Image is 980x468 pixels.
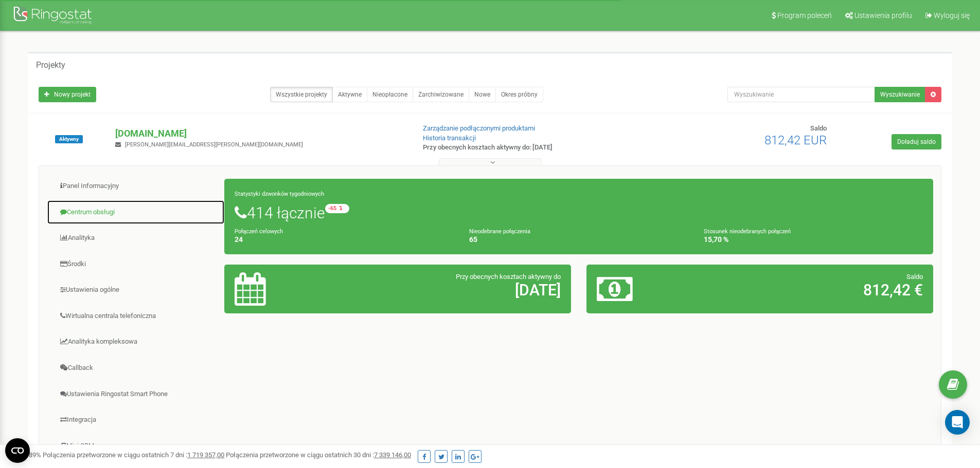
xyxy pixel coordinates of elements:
a: Analityka [47,226,225,251]
h2: 812,42 € [710,282,923,298]
span: Program poleceń [777,11,832,20]
a: Ustawienia ogólne [47,277,225,303]
a: Zarchiwizowane [413,87,469,102]
h4: 65 [469,236,688,244]
small: Nieodebrane połączenia [469,228,530,235]
a: Integracja [47,407,225,433]
span: Saldo [810,124,827,132]
span: Saldo [906,273,923,280]
a: Historia transakcji [423,134,476,142]
span: Ustawienia profilu [854,11,912,20]
h2: [DATE] [348,282,561,298]
a: Analityka kompleksowa [47,329,225,354]
a: Wszystkie projekty [270,87,333,102]
small: Połączeń celowych [235,228,283,235]
small: Statystyki dzwonków tygodniowych [235,191,324,197]
a: Nieopłacone [367,87,413,102]
p: [DOMAIN_NAME] [115,127,406,140]
small: Stosunek nieodebranych połączeń [704,228,791,235]
button: Open CMP widget [5,438,30,463]
span: Przy obecnych kosztach aktywny do [456,273,561,280]
span: Wyloguj się [934,11,970,20]
a: Panel Informacyjny [47,174,225,199]
a: Callback [47,355,225,381]
p: Przy obecnych kosztach aktywny do: [DATE] [423,143,637,153]
a: Nowy projekt [39,87,96,102]
span: Aktywny [55,135,83,143]
a: Ustawienia Ringostat Smart Phone [47,382,225,407]
a: Doładuj saldo [892,134,941,149]
span: [PERSON_NAME][EMAIL_ADDRESS][PERSON_NAME][DOMAIN_NAME] [125,141,303,148]
h5: Projekty [36,61,65,70]
h1: 414 łącznie [235,204,923,221]
a: Wirtualna centrala telefoniczna [47,304,225,329]
a: Okres próbny [495,87,543,102]
h4: 24 [235,236,454,244]
a: Mini CRM [47,434,225,459]
small: -65 [325,204,349,213]
a: Środki [47,252,225,277]
h4: 15,70 % [704,236,923,244]
div: Open Intercom Messenger [945,410,970,435]
span: Połączenia przetworzone w ciągu ostatnich 30 dni : [226,451,411,459]
input: Wyszukiwanie [727,87,875,102]
span: 812,42 EUR [764,133,827,147]
a: Zarządzanie podłączonymi produktami [423,124,535,132]
u: 1 719 357,00 [187,451,224,459]
u: 7 339 146,00 [374,451,411,459]
span: Połączenia przetworzone w ciągu ostatnich 7 dni : [43,451,224,459]
a: Aktywne [332,87,367,102]
a: Centrum obsługi [47,200,225,225]
button: Wyszukiwanie [875,87,925,102]
a: Nowe [469,87,496,102]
